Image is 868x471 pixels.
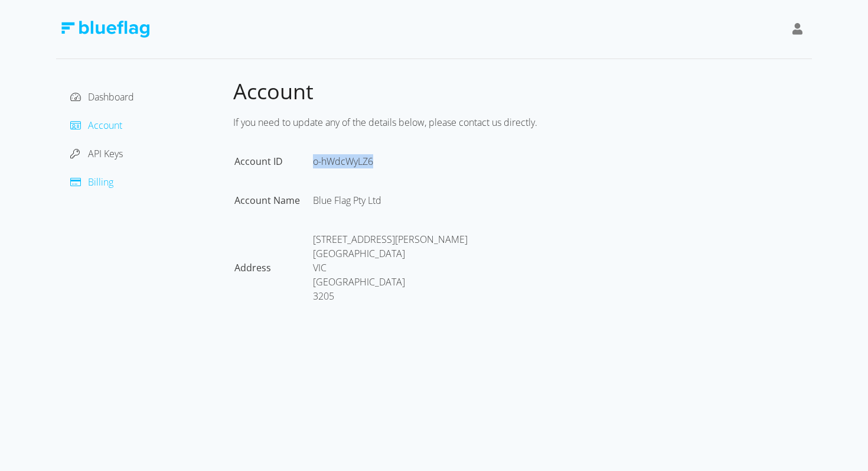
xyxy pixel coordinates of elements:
[61,21,149,38] img: Blue Flag Logo
[233,111,812,134] div: If you need to update any of the details below, please contact us directly.
[313,232,468,246] div: [STREET_ADDRESS][PERSON_NAME]
[313,275,468,289] div: [GEOGRAPHIC_DATA]
[70,119,122,132] a: Account
[88,90,134,103] span: Dashboard
[70,176,113,189] a: Billing
[313,261,468,275] div: VIC
[88,147,123,160] span: API Keys
[313,246,468,261] div: [GEOGRAPHIC_DATA]
[88,119,122,132] span: Account
[234,155,283,168] span: Account ID
[70,147,123,160] a: API Keys
[313,154,479,192] td: o-hWdcWyLZ6
[313,289,468,303] div: 3205
[233,77,314,106] span: Account
[234,261,271,274] span: Address
[88,176,113,189] span: Billing
[70,90,134,103] a: Dashboard
[234,194,300,207] span: Account Name
[313,193,479,231] td: Blue Flag Pty Ltd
